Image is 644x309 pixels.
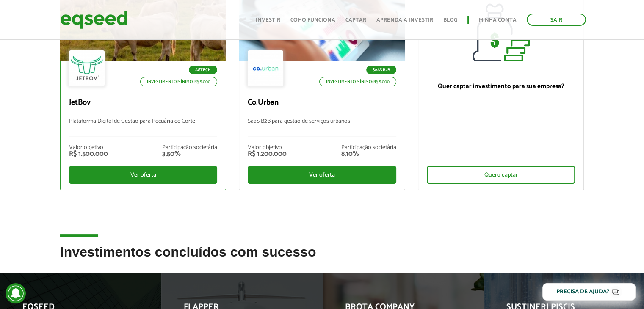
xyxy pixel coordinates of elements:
a: Sair [527,14,586,26]
div: Participação societária [341,145,396,151]
a: Captar [345,17,366,23]
p: Plataforma Digital de Gestão para Pecuária de Corte [69,118,218,136]
p: Investimento mínimo: R$ 5.000 [140,77,217,86]
div: Ver oferta [69,166,218,184]
img: EqSeed [60,8,128,31]
p: SaaS B2B [366,66,396,74]
div: Valor objetivo [69,145,108,151]
p: Agtech [189,66,217,74]
div: 3,50% [162,151,217,157]
p: SaaS B2B para gestão de serviços urbanos [248,118,396,136]
p: Quer captar investimento para sua empresa? [427,83,575,90]
div: R$ 1.200.000 [248,151,287,157]
div: Ver oferta [248,166,396,184]
a: Minha conta [479,17,517,23]
p: JetBov [69,98,218,108]
div: Valor objetivo [248,145,287,151]
a: Aprenda a investir [376,17,433,23]
p: Investimento mínimo: R$ 5.000 [319,77,396,86]
div: Quero captar [427,166,575,184]
a: Blog [443,17,457,23]
div: R$ 1.500.000 [69,151,108,157]
a: Investir [256,17,280,23]
p: Co.Urban [248,98,396,108]
div: Participação societária [162,145,217,151]
h2: Investimentos concluídos com sucesso [60,245,584,272]
div: 8,10% [341,151,396,157]
a: Como funciona [290,17,335,23]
